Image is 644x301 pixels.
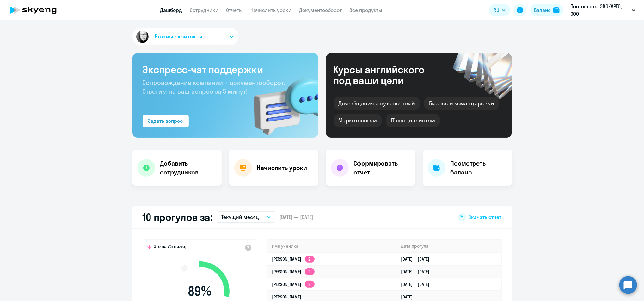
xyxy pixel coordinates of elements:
a: [DATE][DATE] [401,281,434,287]
h2: 10 прогулов за: [143,211,213,223]
a: [PERSON_NAME]2 [272,256,315,262]
h4: Сформировать отчет [354,159,410,177]
a: Дашборд [160,7,182,13]
th: Имя ученика [267,240,396,253]
div: Баланс [534,6,551,14]
button: Текущий месяц [218,211,274,223]
a: Отчеты [226,7,243,13]
button: Важные контакты [132,28,239,45]
button: RU [489,4,510,16]
a: [PERSON_NAME]2 [272,281,315,287]
img: bg-img [245,67,318,138]
span: 89 % [163,284,236,299]
h4: Добавить сотрудников [160,159,217,177]
a: Сотрудники [190,7,219,13]
th: Дата прогула [396,240,501,253]
span: RU [494,6,499,14]
span: Важные контакты [155,32,202,41]
app-skyeng-badge: 2 [305,256,315,263]
span: [DATE] — [DATE] [279,214,313,221]
a: Начислить уроки [251,7,292,13]
p: Текущий месяц [221,213,259,221]
div: IT-специалистам [386,114,440,127]
span: Сопровождение компании + документооборот. Ответим на ваш вопрос за 5 минут! [143,79,285,95]
div: Курсы английского под ваши цели [334,64,442,86]
a: [DATE][DATE] [401,256,434,262]
img: balance [553,7,560,13]
button: Балансbalance [530,4,563,16]
span: Скачать отчет [469,214,502,221]
button: Постоплата, ЭВОКАРГО, ООО [567,3,639,18]
span: Это на 7% ниже, [154,244,186,251]
a: [PERSON_NAME]2 [272,269,315,274]
p: Постоплата, ЭВОКАРГО, ООО [570,3,629,18]
a: [DATE] [401,294,418,300]
h4: Посмотреть баланс [451,159,507,177]
app-skyeng-badge: 2 [305,268,315,275]
img: avatar [135,29,150,44]
h3: Экспресс-чат поддержки [143,63,308,76]
a: Документооборот [299,7,342,13]
div: Для общения и путешествий [334,97,420,110]
div: Маркетологам [334,114,382,127]
h4: Начислить уроки [257,163,307,172]
a: [DATE][DATE] [401,269,434,274]
a: Все продукты [350,7,383,13]
a: [PERSON_NAME] [272,294,302,300]
div: Задать вопрос [148,117,183,125]
button: Задать вопрос [143,115,189,127]
div: Бизнес и командировки [424,97,499,110]
app-skyeng-badge: 2 [305,281,315,288]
